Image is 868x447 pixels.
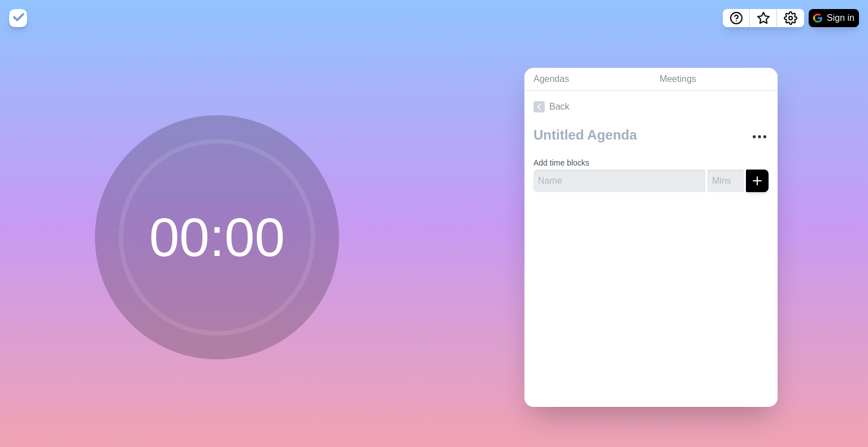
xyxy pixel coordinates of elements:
label: Add time blocks [533,158,589,167]
a: Meetings [650,68,778,91]
button: Help [723,9,750,27]
button: More [748,125,771,148]
a: Back [524,91,778,123]
input: Name [533,170,705,192]
button: Sign in [809,9,859,27]
img: google logo [813,14,822,23]
input: Mins [708,170,744,192]
img: timeblocks logo [9,9,27,27]
a: Agendas [524,68,650,91]
button: Settings [777,9,804,27]
button: What’s new [750,9,777,27]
